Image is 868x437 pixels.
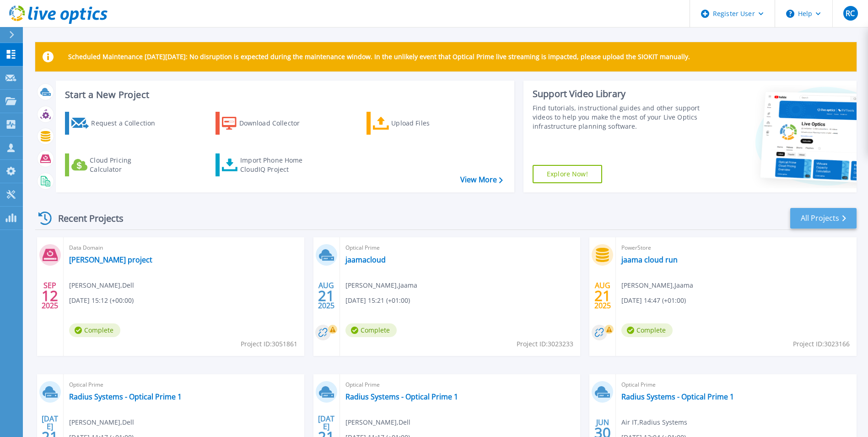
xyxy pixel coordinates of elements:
[91,114,164,132] div: Request a Collection
[594,429,611,437] span: 30
[846,10,855,17] span: RC
[517,339,573,349] span: Project ID: 3023233
[533,165,602,183] a: Explore Now!
[621,280,693,290] span: [PERSON_NAME] , Jaama
[69,323,120,337] span: Complete
[367,112,469,135] a: Upload Files
[793,339,850,349] span: Project ID: 3023166
[318,292,334,300] span: 21
[621,243,851,253] span: PowerStore
[460,175,503,184] a: View More
[621,380,851,390] span: Optical Prime
[216,112,318,135] a: Download Collector
[533,88,702,100] div: Support Video Library
[594,292,611,300] span: 21
[35,207,136,229] div: Recent Projects
[65,153,167,176] a: Cloud Pricing Calculator
[41,279,59,312] div: SEP 2025
[65,90,502,100] h3: Start a New Project
[345,392,458,401] a: Radius Systems - Optical Prime 1
[69,295,134,306] span: [DATE] 15:12 (+00:00)
[594,279,611,312] div: AUG 2025
[790,208,857,229] a: All Projects
[240,156,312,174] div: Import Phone Home CloudIQ Project
[65,112,167,135] a: Request a Collection
[345,323,397,337] span: Complete
[345,255,386,264] a: jaamacloud
[533,104,702,131] div: Find tutorials, instructional guides and other support videos to help you make the most of your L...
[621,255,678,264] a: jaama cloud run
[318,279,335,312] div: AUG 2025
[42,292,58,300] span: 12
[621,417,687,427] span: Air IT , Radius Systems
[69,417,134,427] span: [PERSON_NAME] , Dell
[621,323,673,337] span: Complete
[391,114,464,132] div: Upload Files
[345,380,575,390] span: Optical Prime
[345,295,410,306] span: [DATE] 15:21 (+01:00)
[621,295,686,306] span: [DATE] 14:47 (+01:00)
[68,53,690,60] p: Scheduled Maintenance [DATE][DATE]: No disruption is expected during the maintenance window. In t...
[69,243,299,253] span: Data Domain
[69,255,152,264] a: [PERSON_NAME] project
[345,417,410,427] span: [PERSON_NAME] , Dell
[345,280,417,290] span: [PERSON_NAME] , Jaama
[69,380,299,390] span: Optical Prime
[90,156,163,174] div: Cloud Pricing Calculator
[239,114,313,132] div: Download Collector
[345,243,575,253] span: Optical Prime
[69,280,134,290] span: [PERSON_NAME] , Dell
[621,392,734,401] a: Radius Systems - Optical Prime 1
[69,392,182,401] a: Radius Systems - Optical Prime 1
[241,339,297,349] span: Project ID: 3051861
